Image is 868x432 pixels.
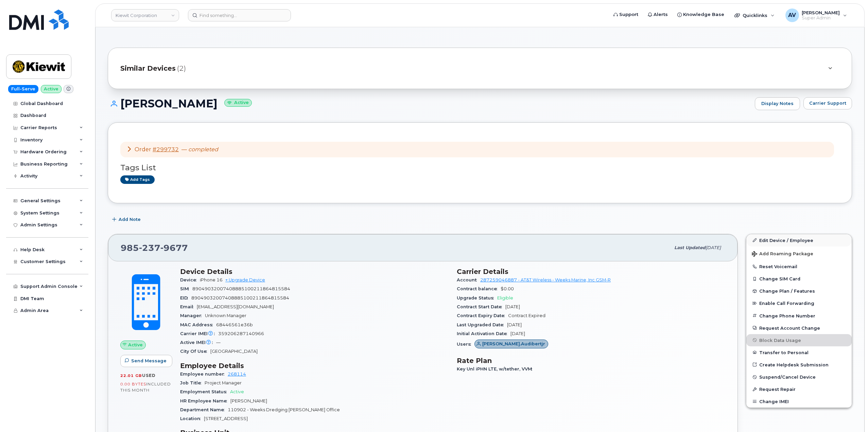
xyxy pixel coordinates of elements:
span: included this month [120,381,171,393]
span: 359206287140966 [218,331,264,336]
span: Contract Expiry Date [457,313,508,318]
span: 89049032007408885100211864815584 [192,286,290,291]
h1: [PERSON_NAME] [108,98,751,109]
h3: Device Details [180,267,449,276]
span: City Of Use [180,349,210,354]
span: Email [180,304,197,309]
span: HR Employee Name [180,398,230,403]
a: Add tags [120,175,155,184]
span: 68446561e36b [216,322,253,327]
h3: Employee Details [180,362,449,370]
button: Reset Voicemail [746,260,852,273]
span: Department Name [180,407,228,412]
small: Active [224,99,252,107]
span: 9677 [160,243,188,253]
span: — [181,146,218,153]
span: [PERSON_NAME] [230,398,267,403]
span: Initial Activation Date [457,331,510,336]
button: Add Roaming Package [746,246,852,260]
span: [GEOGRAPHIC_DATA] [210,349,258,354]
span: Users [457,342,474,347]
button: Suspend/Cancel Device [746,371,852,383]
span: [DATE] [510,331,525,336]
button: Change Phone Number [746,310,852,322]
button: Carrier Support [803,97,852,109]
span: Similar Devices [120,64,176,73]
span: [DATE] [706,245,721,250]
span: Upgrade Status [457,295,497,300]
span: Carrier Support [809,100,846,106]
span: Employee number [180,371,228,377]
a: #299732 [153,146,179,153]
span: EID [180,295,191,300]
span: Device [180,277,200,282]
span: MAC Address [180,322,216,327]
span: Contract Start Date [457,304,505,309]
span: 0.00 Bytes [120,382,146,386]
em: completed [188,146,218,153]
span: Manager [180,313,205,318]
h3: Carrier Details [457,267,725,276]
span: [STREET_ADDRESS] [204,416,248,421]
span: SIM [180,286,192,291]
span: Eligible [497,295,513,300]
span: Add Note [119,216,141,223]
span: Job Title [180,380,205,385]
span: 89049032007408885100211864815584 [191,295,289,300]
span: Active [128,342,143,348]
h3: Rate Plan [457,357,725,365]
button: Transfer to Personal [746,346,852,359]
span: Contract Expired [508,313,545,318]
span: Contract balance [457,286,501,291]
a: Create Helpdesk Submission [746,359,852,371]
span: Last Upgraded Date [457,322,507,327]
span: iPhone 16 [200,277,223,282]
span: Carrier IMEI [180,331,218,336]
span: [EMAIL_ADDRESS][DOMAIN_NAME] [197,304,274,309]
button: Request Repair [746,383,852,395]
span: 237 [139,243,160,253]
a: + Upgrade Device [225,277,265,282]
span: Change Plan / Features [759,289,815,294]
h3: Tags List [120,163,839,172]
a: 287259046887 - AT&T Wireless - Weeks Marine, Inc GSM-R [480,277,611,282]
span: [PERSON_NAME].Audibertjr [482,341,545,347]
span: Send Message [131,358,167,364]
span: Project Manager [205,380,242,385]
span: Suspend/Cancel Device [759,375,816,380]
span: 22.01 GB [120,373,142,378]
a: 268114 [228,371,246,377]
a: Display Notes [755,97,800,110]
span: (2) [177,64,186,73]
span: Active IMEI [180,340,216,345]
button: Enable Call Forwarding [746,297,852,309]
button: Change SIM Card [746,273,852,285]
button: Send Message [120,355,172,367]
span: Employment Status [180,389,230,394]
button: Add Note [108,213,146,226]
span: 110902 - Weeks Dredging [PERSON_NAME] Office [228,407,340,412]
span: [DATE] [505,304,520,309]
span: Account [457,277,480,282]
span: [DATE] [507,322,522,327]
span: used [142,373,156,378]
button: Block Data Usage [746,334,852,346]
span: 985 [121,243,188,253]
span: Add Roaming Package [752,251,813,258]
span: Location [180,416,204,421]
span: $0.00 [501,286,514,291]
span: Unknown Manager [205,313,246,318]
a: Edit Device / Employee [746,234,852,246]
span: — [216,340,221,345]
span: Order [135,146,151,153]
span: Last updated [674,245,706,250]
button: Change IMEI [746,395,852,408]
a: [PERSON_NAME].Audibertjr [474,342,548,347]
span: Key Unl iPHN LTE, w/tether, VVM [457,366,536,371]
button: Request Account Change [746,322,852,334]
span: Active [230,389,244,394]
iframe: Messenger Launcher [838,402,863,427]
span: Enable Call Forwarding [759,301,814,306]
button: Change Plan / Features [746,285,852,297]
